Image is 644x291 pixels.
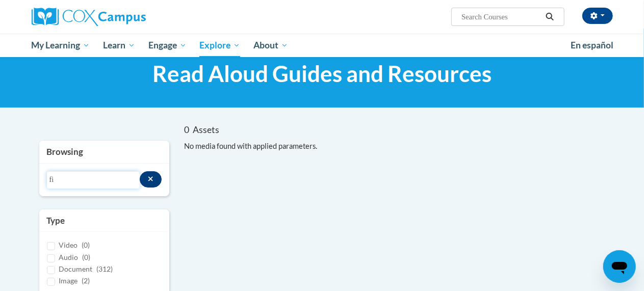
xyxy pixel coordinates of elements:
span: Learn [103,39,135,51]
a: Learn [96,34,142,57]
span: Assets [193,124,219,135]
span: About [253,39,288,51]
h3: Type [47,215,162,227]
span: 0 [185,124,190,135]
span: (2) [82,276,90,285]
span: Image [59,276,78,285]
span: My Learning [31,39,90,51]
a: Explore [193,34,247,57]
input: Search resources [47,171,140,189]
span: (312) [97,264,113,273]
button: Search [542,11,557,23]
a: About [247,34,295,57]
span: Engage [148,39,187,51]
input: Search Courses [460,11,542,23]
span: Document [59,264,93,273]
span: En español [571,40,614,50]
a: En español [564,35,621,56]
div: Main menu [24,34,621,57]
span: (0) [83,253,91,261]
button: Account Settings [582,8,613,24]
a: Cox Campus [32,8,215,26]
span: Video [59,241,78,249]
h3: Browsing [47,146,162,158]
span: Audio [59,253,79,261]
span: Explore [199,39,240,51]
img: Cox Campus [32,8,146,26]
a: My Learning [25,34,97,57]
span: (0) [82,241,90,249]
div: No media found with applied parameters. [185,141,605,152]
span: Read Aloud Guides and Resources [152,60,492,87]
iframe: Button to launch messaging window [603,250,636,283]
button: Search resources [140,171,162,188]
a: Engage [142,34,193,57]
